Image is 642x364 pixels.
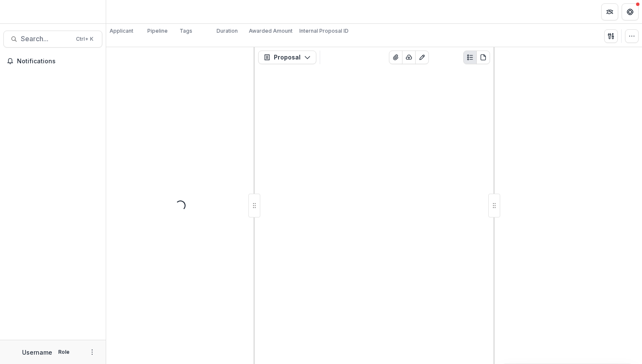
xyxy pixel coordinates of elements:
[180,27,192,35] p: Tags
[74,34,95,44] div: Ctrl + K
[17,58,99,65] span: Notifications
[3,31,102,48] button: Search...
[299,27,349,35] p: Internal Proposal ID
[476,51,490,64] button: PDF view
[622,3,639,20] button: Get Help
[601,3,618,20] button: Partners
[463,51,477,64] button: Plaintext view
[87,347,97,357] button: More
[415,51,429,64] button: Edit as form
[249,27,293,35] p: Awarded Amount
[110,27,133,35] p: Applicant
[56,348,72,356] p: Role
[21,35,71,43] span: Search...
[22,348,52,357] p: Username
[147,27,168,35] p: Pipeline
[389,51,403,64] button: View Attached Files
[258,51,316,64] button: Proposal
[3,54,102,68] button: Notifications
[217,27,238,35] p: Duration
